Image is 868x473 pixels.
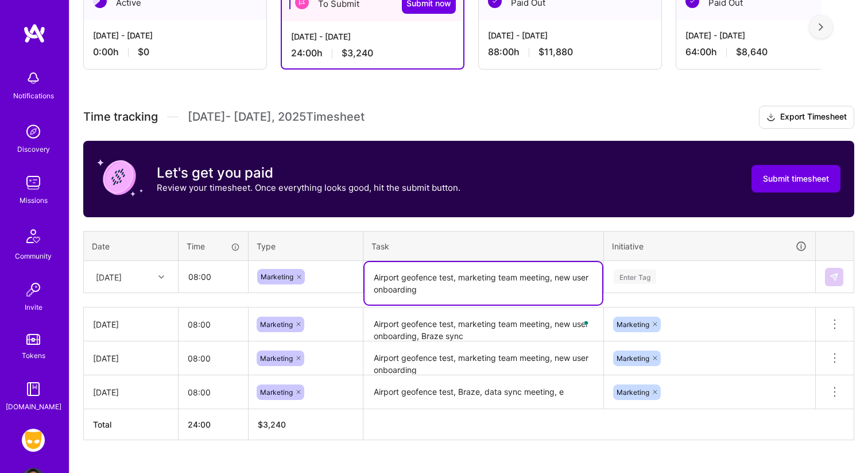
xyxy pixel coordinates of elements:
th: Task [363,231,604,261]
th: Date [84,231,179,261]
img: coin [97,155,143,201]
span: Marketing [260,388,293,397]
th: Type [249,231,363,261]
span: Marketing [617,388,649,397]
h3: Let's get you paid [157,164,460,182]
div: [DATE] - [DATE] [685,29,850,41]
div: [DATE] - [DATE] [291,30,454,43]
textarea: Airport geofence test, Braze, data sync meeting, e [365,376,602,408]
img: Invite [22,278,45,301]
p: Review your timesheet. Once everything looks good, hit the submit button. [157,182,460,194]
div: [DATE] [93,318,169,330]
div: [DATE] [93,386,169,398]
button: Export Timesheet [759,106,854,129]
div: Discovery [17,143,50,155]
img: Community [20,222,47,250]
button: Submit timesheet [751,165,840,193]
div: 88:00 h [488,46,652,58]
div: [DATE] - [DATE] [93,29,257,41]
span: Marketing [260,354,293,363]
span: $3,240 [342,47,373,59]
img: discovery [22,120,45,143]
div: Time [187,240,240,252]
span: Marketing [261,272,293,281]
input: HH:MM [179,262,247,292]
div: Invite [25,301,42,313]
th: Total [84,409,179,440]
div: [DATE] [96,271,122,283]
div: Community [15,250,52,262]
div: Initiative [612,240,807,253]
i: icon Download [766,111,776,124]
div: [DOMAIN_NAME] [6,401,61,413]
input: HH:MM [179,377,248,407]
div: 0:00 h [93,46,257,58]
div: Notifications [13,90,54,102]
span: $8,640 [736,46,768,58]
img: bell [22,67,45,90]
div: 64:00 h [685,46,850,58]
input: HH:MM [179,343,248,374]
img: Grindr: Product & Marketing [22,429,45,452]
span: Marketing [260,320,293,329]
i: icon Chevron [158,274,164,280]
div: Missions [20,194,48,206]
div: Tokens [22,349,45,362]
span: Marketing [617,354,649,363]
textarea: To enrich screen reader interactions, please activate Accessibility in Grammarly extension settings [365,309,602,341]
img: logo [23,23,46,44]
img: right [819,23,823,31]
img: teamwork [22,171,45,194]
div: [DATE] - [DATE] [488,29,652,41]
span: Time tracking [83,110,158,124]
div: [DATE] [93,352,169,364]
span: $ 3,240 [258,420,286,429]
span: Marketing [617,320,649,329]
textarea: Airport geofence test, marketing team meeting, new user onboarding [365,343,602,374]
span: Submit timesheet [763,173,829,184]
a: Grindr: Product & Marketing [19,429,48,452]
img: guide book [22,378,45,401]
span: $11,880 [538,46,573,58]
img: Submit [830,272,839,282]
span: $0 [138,46,149,58]
textarea: To enrich screen reader interactions, please activate Accessibility in Grammarly extension settings [365,262,602,305]
img: tokens [26,334,40,345]
th: 24:00 [179,409,249,440]
div: 24:00 h [291,47,454,59]
input: HH:MM [179,309,248,340]
div: Enter Tag [614,268,656,286]
span: [DATE] - [DATE] , 2025 Timesheet [188,110,365,124]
